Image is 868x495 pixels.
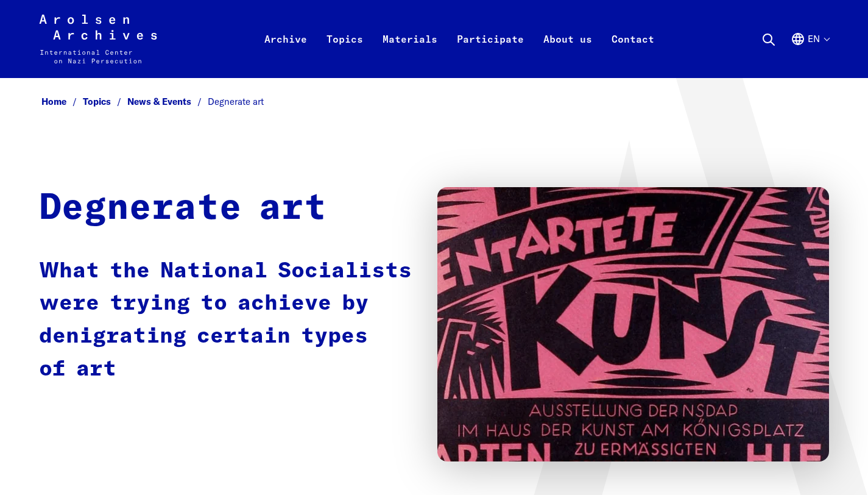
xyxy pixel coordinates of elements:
a: Topics [317,29,373,78]
span: Degnerate art [208,96,264,107]
p: What the National Socialists were trying to achieve by denigrating certain types of art [39,255,413,386]
nav: Breadcrumb [39,93,830,111]
a: Topics [83,96,127,107]
h1: Degnerate art [39,187,326,231]
button: English, language selection [791,32,829,76]
a: About us [534,29,602,78]
a: Participate [447,29,534,78]
a: Contact [602,29,664,78]
a: Materials [373,29,447,78]
a: Archive [255,29,317,78]
a: News & Events [127,96,208,107]
nav: Primary [255,15,664,63]
a: Home [41,96,83,107]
